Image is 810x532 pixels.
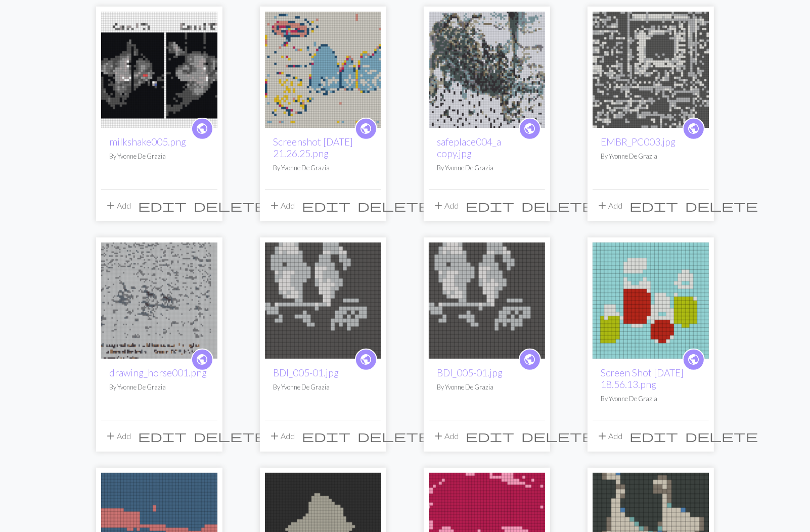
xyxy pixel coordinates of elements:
[109,136,186,148] a: milkshake005.png
[429,426,462,446] button: Add
[437,367,503,378] a: BDI_005-01.jpg
[357,199,430,213] span: delete
[138,430,187,442] i: Edit
[429,12,545,128] img: safeplace004_a copy.jpg
[360,121,373,136] span: public
[109,152,209,161] p: By Yvonne De Grazia
[593,295,709,304] a: Screen Shot 2023-10-17 at 18.56.13.png
[626,196,682,215] button: Edit
[101,426,134,446] button: Add
[265,426,298,446] button: Add
[688,119,700,139] i: public
[429,64,545,73] a: safeplace004_a copy.jpg
[596,199,608,213] span: add
[109,367,207,378] a: drawing_horse001.png
[688,121,700,136] span: public
[273,163,373,173] p: By Yvonne De Grazia
[190,196,270,215] button: Delete
[196,352,209,367] span: public
[593,243,709,359] img: Screen Shot 2023-10-17 at 18.56.13.png
[134,426,190,446] button: Edit
[101,196,134,215] button: Add
[298,196,354,215] button: Edit
[265,64,381,73] a: Screenshot 2025-05-19 at 21.26.25.png
[194,199,266,213] span: delete
[524,350,536,370] i: public
[302,200,350,212] i: Edit
[191,118,213,140] a: public
[593,12,709,128] img: EMBR_PC003.jpg
[601,394,701,404] p: By Yvonne De Grazia
[518,426,598,446] button: Delete
[524,121,536,136] span: public
[429,295,545,304] a: BDI_005-01.jpg
[429,243,545,359] img: BDI_005-01.jpg
[518,196,598,215] button: Delete
[265,295,381,304] a: BDI_005-01.jpg
[629,199,678,213] span: edit
[105,199,117,213] span: add
[268,199,281,213] span: add
[134,196,190,215] button: Edit
[302,430,350,442] i: Edit
[593,196,626,215] button: Add
[683,349,705,371] a: public
[265,12,381,128] img: Screenshot 2025-05-19 at 21.26.25.png
[521,429,594,443] span: delete
[273,382,373,392] p: By Yvonne De Grazia
[524,352,536,367] span: public
[466,430,514,442] i: Edit
[302,199,350,213] span: edit
[596,429,608,443] span: add
[101,243,217,359] img: drawing_horse001.png
[268,429,281,443] span: add
[196,119,209,139] i: public
[109,382,209,392] p: By Yvonne De Grazia
[593,64,709,73] a: EMBR_PC003.jpg
[688,350,700,370] i: public
[519,349,541,371] a: public
[601,136,676,148] a: EMBR_PC003.jpg
[437,382,537,392] p: By Yvonne De Grazia
[437,136,501,159] a: safeplace004_a copy.jpg
[194,429,266,443] span: delete
[138,200,187,212] i: Edit
[302,429,350,443] span: edit
[355,349,377,371] a: public
[360,350,373,370] i: public
[298,426,354,446] button: Edit
[682,426,761,446] button: Delete
[360,119,373,139] i: public
[466,199,514,213] span: edit
[354,196,434,215] button: Delete
[683,118,705,140] a: public
[629,429,678,443] span: edit
[357,429,430,443] span: delete
[462,196,518,215] button: Edit
[273,367,339,378] a: BDI_005-01.jpg
[601,152,701,161] p: By Yvonne De Grazia
[466,429,514,443] span: edit
[265,196,298,215] button: Add
[432,199,444,213] span: add
[519,118,541,140] a: public
[101,64,217,73] a: milkshake005.png
[191,349,213,371] a: public
[629,200,678,212] i: Edit
[101,295,217,304] a: drawing_horse001.png
[196,350,209,370] i: public
[685,199,758,213] span: delete
[190,426,270,446] button: Delete
[101,12,217,128] img: milkshake005.png
[593,426,626,446] button: Add
[429,196,462,215] button: Add
[105,429,117,443] span: add
[265,243,381,359] img: BDI_005-01.jpg
[138,429,187,443] span: edit
[196,121,209,136] span: public
[466,200,514,212] i: Edit
[524,119,536,139] i: public
[273,136,353,159] a: Screenshot [DATE] 21.26.25.png
[521,199,594,213] span: delete
[626,426,682,446] button: Edit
